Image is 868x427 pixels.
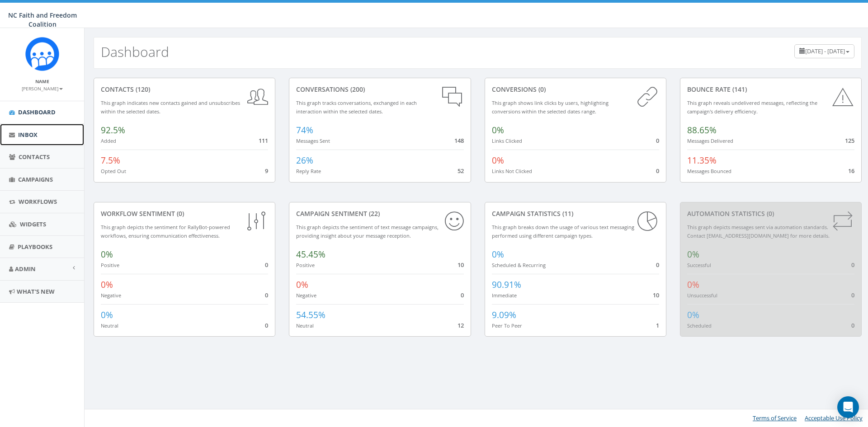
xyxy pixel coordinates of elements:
span: 0% [101,309,113,321]
span: (0) [175,209,184,218]
span: 1 [656,321,659,329]
small: Neutral [101,322,118,329]
span: 0% [492,124,504,136]
small: Messages Bounced [687,168,731,174]
small: Links Not Clicked [492,168,532,174]
small: Positive [296,262,315,268]
span: Inbox [18,131,38,139]
small: Unsuccessful [687,292,717,299]
span: [DATE] - [DATE] [805,47,845,55]
span: NC Faith and Freedom Coalition [8,11,77,28]
small: Neutral [296,322,314,329]
span: 10 [458,261,464,269]
small: [PERSON_NAME] [22,85,63,92]
div: Open Intercom Messenger [837,396,859,418]
small: Added [101,137,116,144]
span: 0% [687,249,699,260]
span: 52 [458,167,464,175]
span: (120) [134,85,150,94]
img: Rally_Corp_Icon.png [25,37,59,71]
span: 92.5% [101,124,125,136]
span: 148 [454,136,464,145]
span: 111 [259,136,268,145]
span: 0 [851,321,854,329]
small: This graph breaks down the usage of various text messaging performed using different campaign types. [492,224,634,239]
span: 0 [265,291,268,299]
small: Messages Sent [296,137,330,144]
span: (0) [765,209,774,218]
div: contacts [101,85,268,94]
small: Negative [101,292,121,299]
span: 0% [687,279,699,291]
span: 90.91% [492,279,521,291]
span: 7.5% [101,155,120,166]
span: 10 [653,291,659,299]
span: 0% [492,155,504,166]
div: conversions [492,85,659,94]
span: Playbooks [18,243,52,251]
span: 54.55% [296,309,325,321]
small: Successful [687,262,711,268]
small: Peer To Peer [492,322,522,329]
span: 16 [848,167,854,175]
span: What's New [17,287,55,296]
span: 26% [296,155,313,166]
small: This graph depicts the sentiment for RallyBot-powered workflows, ensuring communication effective... [101,224,230,239]
span: Contacts [19,153,50,161]
span: 0 [851,291,854,299]
small: Opted Out [101,168,126,174]
span: 74% [296,124,313,136]
span: Widgets [20,220,46,228]
span: (200) [349,85,365,94]
span: 0 [851,261,854,269]
span: Dashboard [18,108,56,116]
span: 0 [656,136,659,145]
h2: Dashboard [101,44,169,59]
div: Workflow Sentiment [101,209,268,218]
small: Scheduled & Recurring [492,262,546,268]
div: Campaign Sentiment [296,209,463,218]
small: Scheduled [687,322,712,329]
small: Name [35,78,49,84]
span: Workflows [19,197,57,206]
small: Immediate [492,292,517,299]
span: 0% [296,279,308,291]
span: (141) [731,85,747,94]
a: Terms of Service [753,414,797,422]
small: This graph indicates new contacts gained and unsubscribes within the selected dates. [101,99,240,115]
span: 0% [101,279,113,291]
span: Admin [15,265,36,273]
span: 9 [265,167,268,175]
div: Automation Statistics [687,209,854,218]
small: This graph reveals undelivered messages, reflecting the campaign's delivery efficiency. [687,99,817,115]
small: This graph tracks conversations, exchanged in each interaction within the selected dates. [296,99,417,115]
span: 45.45% [296,249,325,260]
small: Messages Delivered [687,137,733,144]
small: This graph depicts messages sent via automation standards. Contact [EMAIL_ADDRESS][DOMAIN_NAME] f... [687,224,830,239]
span: (0) [537,85,546,94]
span: 88.65% [687,124,717,136]
span: 125 [845,136,854,145]
span: 0% [492,249,504,260]
small: This graph depicts the sentiment of text message campaigns, providing insight about your message ... [296,224,439,239]
span: 12 [458,321,464,329]
div: Campaign Statistics [492,209,659,218]
span: 0% [101,249,113,260]
span: Campaigns [18,175,53,183]
span: 11.35% [687,155,717,166]
span: 9.09% [492,309,516,321]
span: 0 [265,321,268,329]
span: 0 [461,291,464,299]
span: 0 [656,261,659,269]
span: 0% [687,309,699,321]
span: (11) [561,209,573,218]
small: Reply Rate [296,168,321,174]
a: [PERSON_NAME] [22,84,63,92]
span: 0 [656,167,659,175]
span: 0 [265,261,268,269]
div: Bounce Rate [687,85,854,94]
small: Links Clicked [492,137,522,144]
small: Negative [296,292,316,299]
div: conversations [296,85,463,94]
small: Positive [101,262,119,268]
